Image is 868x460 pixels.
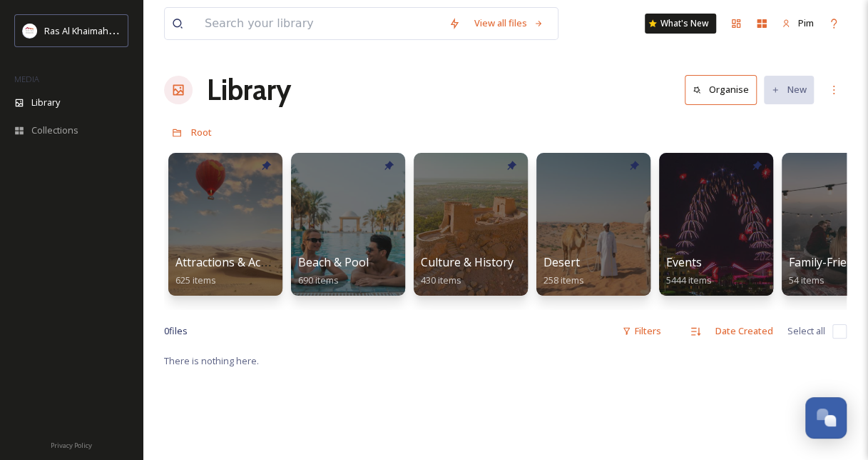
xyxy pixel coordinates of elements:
[645,14,716,34] a: What's New
[31,124,78,137] span: Collections
[44,24,246,37] span: Ras Al Khaimah Tourism Development Authority
[543,256,584,286] a: Desert258 items
[708,317,780,345] div: Date Created
[23,24,37,38] img: Logo_RAKTDA_RGB-01.png
[207,69,291,111] a: Library
[31,96,60,109] span: Library
[164,324,188,338] span: 0 file s
[175,256,295,286] a: Attractions & Activities625 items
[789,274,824,286] span: 54 items
[764,76,814,104] button: New
[421,256,514,286] a: Culture & History430 items
[615,317,668,345] div: Filters
[798,16,814,29] span: Pim
[164,354,259,367] span: There is nothing here.
[198,8,441,39] input: Search your library
[175,274,216,286] span: 625 items
[805,397,847,439] button: Open Chat
[666,274,712,286] span: 5444 items
[421,254,514,270] span: Culture & History
[191,126,212,139] span: Root
[543,274,584,286] span: 258 items
[543,254,580,270] span: Desert
[421,274,461,286] span: 430 items
[14,74,39,84] span: MEDIA
[787,324,825,338] span: Select all
[685,75,757,104] button: Organise
[467,9,551,37] a: View all files
[666,254,702,270] span: Events
[51,436,92,453] a: Privacy Policy
[298,256,369,286] a: Beach & Pool690 items
[666,256,712,286] a: Events5444 items
[175,254,295,270] span: Attractions & Activities
[775,9,821,37] a: Pim
[191,124,212,141] a: Root
[298,274,339,286] span: 690 items
[51,441,92,450] span: Privacy Policy
[298,254,369,270] span: Beach & Pool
